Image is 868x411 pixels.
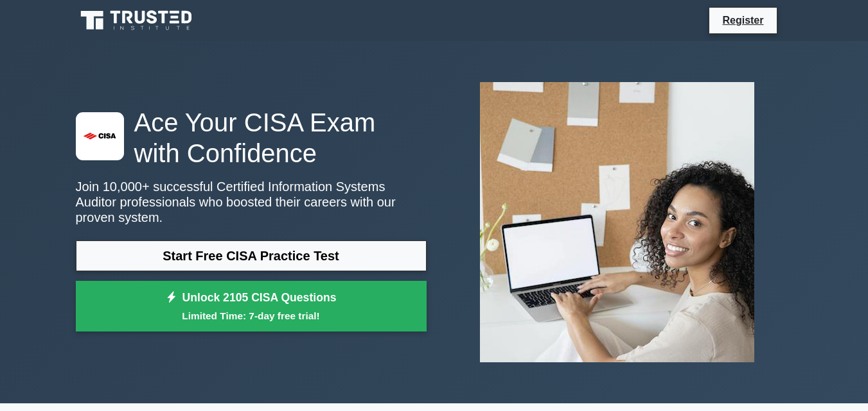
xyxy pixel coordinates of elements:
[76,240,427,271] a: Start Free CISA Practice Test
[76,107,427,169] h1: Ace Your CISA Exam with Confidence
[76,281,427,332] a: Unlock 2105 CISA QuestionsLimited Time: 7-day free trial!
[76,179,427,225] p: Join 10,000+ successful Certified Information Systems Auditor professionals who boosted their car...
[714,12,771,28] a: Register
[92,308,411,323] small: Limited Time: 7-day free trial!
